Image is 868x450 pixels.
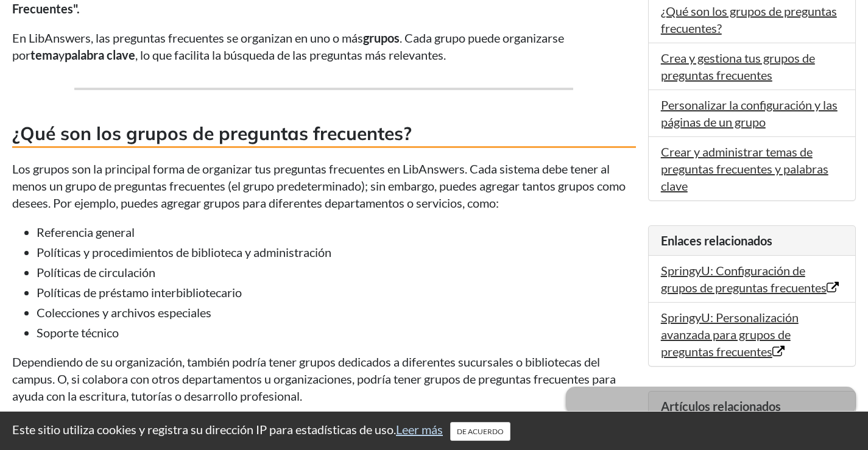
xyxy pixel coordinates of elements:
[661,4,837,35] a: ¿Qué son los grupos de preguntas frecuentes?
[457,427,504,436] font: DE ACUERDO
[65,47,135,62] font: palabra clave
[661,233,772,248] font: Enlaces relacionados
[661,51,815,82] a: Crea y gestiona tus grupos de preguntas frecuentes
[363,30,400,45] font: grupos
[661,263,827,295] font: SpringyU: Configuración de grupos de preguntas frecuentes
[37,265,155,279] font: Políticas de circulación
[58,47,65,62] font: y
[12,161,626,210] font: Los grupos son la principal forma de organizar tus preguntas frecuentes en LibAnswers. Cada siste...
[12,122,412,145] font: ¿Qué son los grupos de preguntas frecuentes?
[566,388,856,403] a: flecha hacia arriba
[661,97,838,129] a: Personalizar la configuración y las páginas de un grupo
[661,263,839,295] a: SpringyU: Configuración de grupos de preguntas frecuentes
[396,422,443,437] a: Leer más
[37,305,211,320] font: Colecciones y archivos especiales
[135,47,446,62] font: , lo que facilita la búsqueda de las preguntas más relevantes.
[12,354,616,403] font: Dependiendo de su organización, también podría tener grupos dedicados a diferentes sucursales o b...
[30,47,58,62] font: tema
[572,393,850,407] font: flecha hacia arriba
[661,144,828,193] a: Crear y administrar temas de preguntas frecuentes y palabras clave
[37,245,331,259] font: Políticas y procedimientos de biblioteca y administración
[37,325,119,340] font: Soporte técnico
[450,422,510,441] button: Cerca
[37,225,135,239] font: Referencia general
[12,422,396,437] font: Este sitio utiliza cookies y registra su dirección IP para estadísticas de uso.
[661,310,799,359] a: SpringyU: Personalización avanzada para grupos de preguntas frecuentes
[12,30,363,45] font: En LibAnswers, las preguntas frecuentes se organizan en uno o más
[37,285,242,300] font: Políticas de préstamo interbibliotecario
